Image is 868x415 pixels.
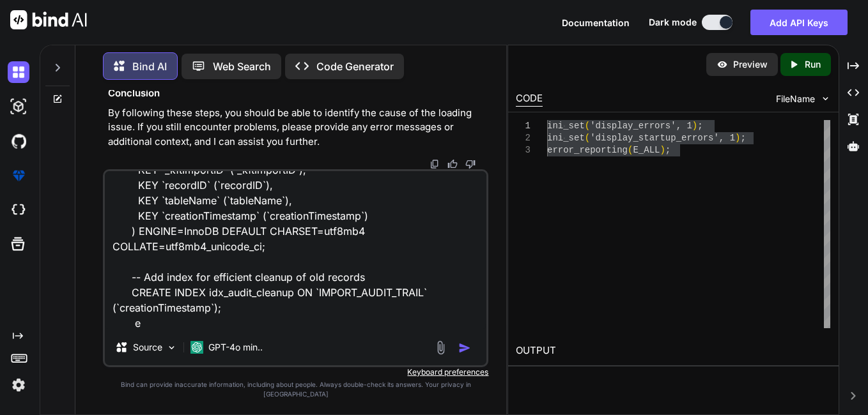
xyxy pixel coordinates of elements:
p: Bind AI [132,59,167,74]
span: 'display_startup_errors', 1 [591,133,736,143]
span: ; [665,145,670,155]
img: premium [8,165,29,186]
p: Source [133,341,162,354]
button: Add API Keys [750,10,848,35]
div: 3 [516,144,531,156]
h2: OUTPUT [508,336,838,366]
img: darkAi-studio [8,96,29,117]
img: Bind AI [10,10,87,29]
p: Bind can provide inaccurate information, including about people. Always double-check its answers.... [103,380,488,399]
span: ; [698,121,703,131]
div: 1 [516,120,531,132]
img: settings [8,374,29,396]
span: ( [585,121,590,131]
span: ) [735,133,740,143]
img: preview [717,59,728,70]
p: GPT-4o min.. [208,341,263,354]
span: 'display_errors', 1 [591,121,693,131]
p: By following these steps, you should be able to identify the cause of the loading issue. If you s... [108,106,486,149]
img: like [447,159,458,169]
img: dislike [465,159,476,169]
span: ) [660,145,665,155]
p: Web Search [213,59,271,74]
span: E_ALL [633,145,660,155]
img: darkChat [8,61,29,83]
span: ( [585,133,590,143]
span: ( [628,145,633,155]
img: attachment [433,340,448,355]
button: Documentation [562,16,630,29]
span: ini_set [547,133,585,143]
p: Preview [733,58,768,71]
span: Documentation [562,17,630,28]
p: Code Generator [316,59,394,74]
img: chevron down [820,93,831,104]
img: GPT-4o mini [190,341,203,354]
img: cloudideIcon [8,199,29,221]
div: 2 [516,132,531,144]
span: Dark mode [649,16,697,29]
div: CODE [516,91,543,107]
img: icon [458,342,471,354]
img: githubDark [8,130,29,152]
span: ) [692,121,697,131]
span: ; [741,133,746,143]
img: copy [430,159,440,169]
p: Keyboard preferences [103,367,488,377]
span: ini_set [547,121,585,131]
p: Run [805,58,821,71]
h3: Conclusion [108,86,486,101]
span: FileName [776,93,815,105]
img: Pick Models [166,342,177,353]
span: error_reporting [547,145,628,155]
textarea: getting error in this query CREATE TABLE IF NOT EXISTS `IMPORT_AUDIT_TRAIL` ( `__kptID` char(36) ... [105,171,486,329]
